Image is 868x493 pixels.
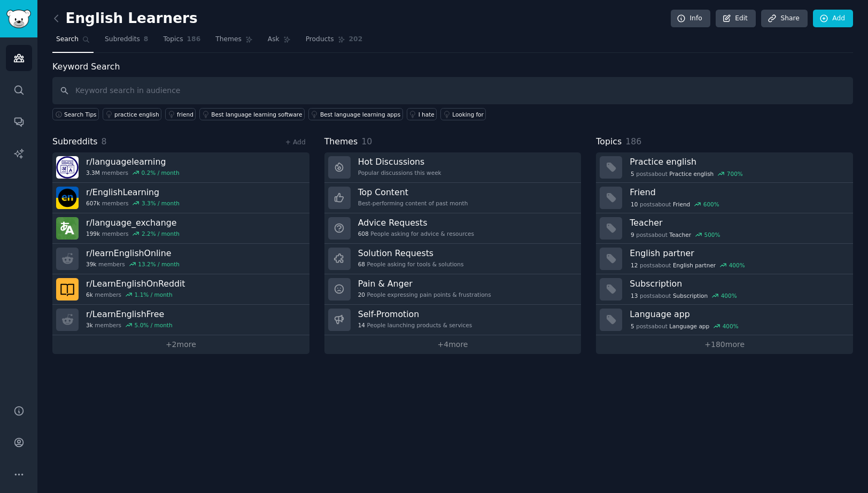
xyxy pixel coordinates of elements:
a: Practice english5postsaboutPractice english700% [596,152,853,183]
span: 14 [358,321,365,329]
h3: Hot Discussions [358,156,441,167]
div: members [86,260,180,268]
a: practice english [103,108,161,120]
a: Add [813,10,853,28]
a: Ask [264,31,294,53]
a: friend [165,108,196,120]
span: Language app [669,322,709,330]
div: members [86,169,180,176]
div: post s about [630,260,746,270]
a: Share [761,10,807,28]
span: 9 [631,231,634,238]
div: 1.1 % / month [135,291,173,298]
span: Products [306,35,334,44]
h3: r/ EnglishLearning [86,187,180,198]
span: 186 [187,35,201,44]
a: Top ContentBest-performing content of past month [324,183,582,213]
span: 13 [631,292,638,299]
button: Search Tips [52,108,99,120]
a: Products202 [302,31,366,53]
a: Self-Promotion14People launching products & services [324,305,582,335]
div: Looking for [452,111,484,118]
div: 500 % [704,231,720,238]
span: Themes [215,35,242,44]
h3: Self-Promotion [358,309,472,320]
div: practice english [114,111,159,118]
h3: Subscription [630,278,846,289]
span: 607k [86,199,100,207]
span: Search [56,35,79,44]
a: Edit [716,10,756,28]
span: Friend [673,201,690,208]
span: Teacher [669,231,691,238]
div: People launching products & services [358,321,472,329]
div: People asking for tools & solutions [358,260,464,268]
img: languagelearning [56,156,79,179]
a: Search [52,31,94,53]
span: 5 [631,322,634,330]
div: Popular discussions this week [358,169,441,176]
a: Looking for [440,108,486,120]
div: post s about [630,230,721,240]
span: Subscription [673,292,708,299]
h3: Practice english [630,156,846,167]
a: English partner12postsaboutEnglish partner400% [596,244,853,274]
input: Keyword search in audience [52,77,853,104]
span: Search Tips [64,111,97,118]
img: LearnEnglishOnReddit [56,278,79,301]
span: 12 [631,261,638,269]
span: 39k [86,260,96,268]
div: 400 % [723,322,739,330]
span: Topics [163,35,183,44]
span: 10 [631,201,638,208]
span: 5 [631,170,634,178]
a: Themes [212,31,257,53]
a: Pain & Anger20People expressing pain points & frustrations [324,274,582,305]
a: Subreddits8 [101,31,152,53]
div: Best-performing content of past month [358,199,468,207]
a: Info [671,10,710,28]
div: post s about [630,199,720,209]
h3: Top Content [358,187,468,198]
img: EnglishLearning [56,187,79,209]
a: r/EnglishLearning607kmembers3.3% / month [52,183,309,213]
a: I hate [407,108,437,120]
div: members [86,321,173,329]
img: GummySearch logo [6,10,31,28]
h3: Language app [630,309,846,320]
a: r/languagelearning3.3Mmembers0.2% / month [52,152,309,183]
h3: Solution Requests [358,248,464,259]
span: Topics [596,135,622,149]
div: post s about [630,291,738,301]
img: language_exchange [56,217,79,240]
span: 186 [625,136,641,147]
a: Subscription13postsaboutSubscription400% [596,274,853,305]
a: r/learnEnglishOnline39kmembers13.2% / month [52,244,309,274]
h2: English Learners [52,10,198,27]
a: Best language learning software [199,108,305,120]
span: 20 [358,291,365,298]
h3: Advice Requests [358,217,474,228]
div: People asking for advice & resources [358,230,474,237]
span: 3.3M [86,169,100,176]
h3: Friend [630,187,846,198]
div: 400 % [721,292,737,299]
div: Best language learning apps [320,111,400,118]
a: +2more [52,335,309,354]
span: Subreddits [52,135,98,149]
div: People expressing pain points & frustrations [358,291,491,298]
a: +180more [596,335,853,354]
span: 199k [86,230,100,237]
div: post s about [630,321,739,331]
h3: r/ LearnEnglishOnReddit [86,278,185,289]
a: Solution Requests68People asking for tools & solutions [324,244,582,274]
div: members [86,230,180,237]
div: post s about [630,169,743,179]
span: Themes [324,135,358,149]
span: English partner [673,261,716,269]
a: r/language_exchange199kmembers2.2% / month [52,213,309,244]
span: Practice english [669,170,714,178]
h3: Pain & Anger [358,278,491,289]
span: 6k [86,291,93,298]
span: 202 [349,35,363,44]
